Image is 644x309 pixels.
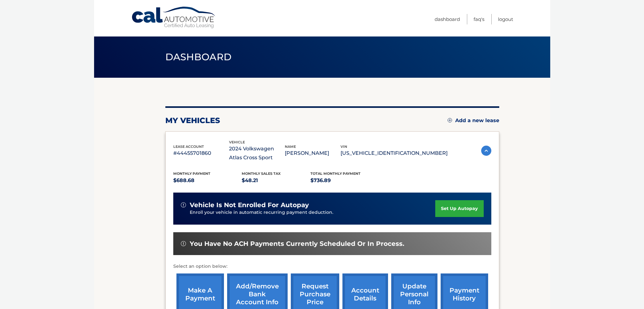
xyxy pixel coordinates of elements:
[229,144,285,162] p: 2024 Volkswagen Atlas Cross Sport
[173,171,210,176] span: Monthly Payment
[190,240,404,248] span: You have no ACH payments currently scheduled or in process.
[173,263,491,270] p: Select an option below:
[474,14,484,24] a: FAQ's
[448,118,452,122] img: add.svg
[435,14,460,24] a: Dashboard
[190,201,309,209] span: vehicle is not enrolled for autopay
[181,202,186,207] img: alert-white.svg
[165,116,220,125] h2: my vehicles
[173,149,229,158] p: #44455701860
[229,140,245,144] span: vehicle
[173,144,204,149] span: lease account
[310,171,360,176] span: Total Monthly Payment
[481,146,491,156] img: accordion-active.svg
[341,149,448,158] p: [US_VEHICLE_IDENTIFICATION_NUMBER]
[181,241,186,246] img: alert-white.svg
[242,171,281,176] span: Monthly sales Tax
[435,200,483,217] a: set up autopay
[173,176,242,185] p: $688.68
[131,6,217,29] a: Cal Automotive
[165,51,232,63] span: Dashboard
[285,149,341,158] p: [PERSON_NAME]
[448,117,499,124] a: Add a new lease
[190,209,436,216] p: Enroll your vehicle in automatic recurring payment deduction.
[285,144,296,149] span: name
[498,14,513,24] a: Logout
[341,144,347,149] span: vin
[310,176,379,185] p: $736.89
[242,176,310,185] p: $48.21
